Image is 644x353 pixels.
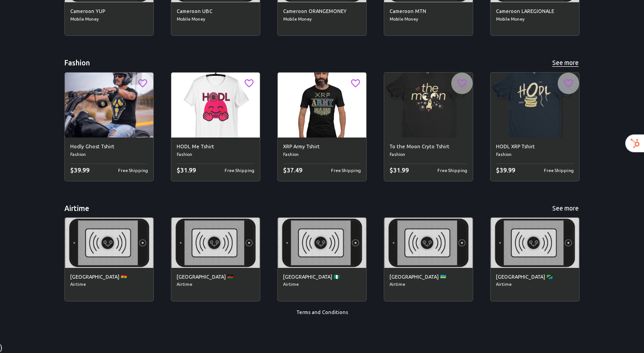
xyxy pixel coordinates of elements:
h6: Cameroon LAREGIONALE [496,8,574,16]
span: Airtime [283,281,361,288]
span: Fashion [177,151,254,158]
span: Airtime [177,281,254,288]
button: See more [551,57,580,69]
h6: Hodly Ghost Tshirt [70,143,148,151]
img: HODL Me Tshirt image [171,73,260,138]
span: $ 37.49 [283,167,302,174]
span: $ 31.99 [390,167,409,174]
h6: Cameroon UBC [177,8,254,16]
h5: Fashion [64,58,90,68]
h6: To the Moon Cryto Tshirt [390,143,467,151]
img: Kenya image [171,218,260,267]
span: Mobile Money [70,16,148,23]
h6: [GEOGRAPHIC_DATA] 🇹🇿 [496,273,574,281]
span: $ 39.99 [496,167,515,174]
span: Free Shipping [544,167,574,175]
span: Airtime [496,281,574,288]
h6: [GEOGRAPHIC_DATA] 🇬🇭 [70,273,148,281]
h6: Cameroon ORANGEMONEY [283,8,361,16]
img: Ghana image [65,218,153,267]
span: Mobile Money [283,16,361,23]
span: Mobile Money [390,16,467,23]
button: See more [551,203,580,214]
h6: HODL XRP Tshirt [496,143,574,151]
img: To the Moon Cryto Tshirt image [384,73,473,138]
span: Fashion [390,151,467,158]
span: Free Shipping [331,167,361,175]
span: Free Shipping [118,167,148,175]
h6: Cameroon YUP [70,8,148,16]
span: $ 39.99 [70,167,89,174]
h5: Airtime [64,204,89,213]
span: Mobile Money [496,16,574,23]
span: Fashion [496,151,574,158]
img: Nigeria image [278,218,366,267]
span: Free Shipping [225,167,254,175]
span: Mobile Money [177,16,254,23]
h6: HODL Me Tshirt [177,143,254,151]
h6: [GEOGRAPHIC_DATA] 🇰🇪 [177,273,254,281]
img: Tanzania image [491,218,579,267]
span: Airtime [70,281,148,288]
span: Airtime [390,281,467,288]
span: Fashion [70,151,148,158]
h6: XRP Army Tshirt [283,143,361,151]
img: HODL XRP Tshirt image [491,73,579,138]
span: Fashion [283,151,361,158]
span: Free Shipping [437,167,467,175]
a: Terms and Conditions [297,310,348,315]
img: Rwanda image [384,218,473,267]
h6: [GEOGRAPHIC_DATA] 🇷🇼 [390,273,467,281]
h6: Cameroon MTN [390,8,467,16]
img: Hodly Ghost Tshirt image [65,73,153,138]
img: XRP Army Tshirt image [278,73,366,138]
h6: [GEOGRAPHIC_DATA] 🇳🇬 [283,273,361,281]
span: $ 31.99 [177,167,196,174]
